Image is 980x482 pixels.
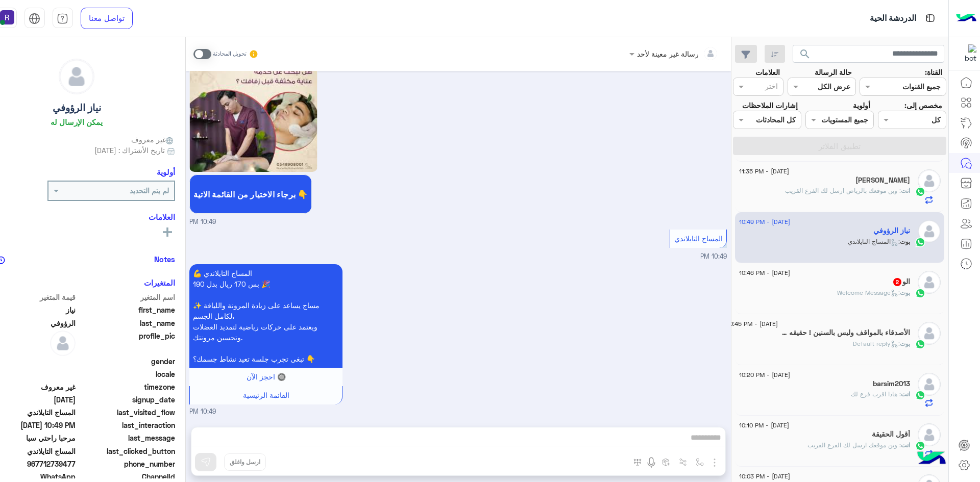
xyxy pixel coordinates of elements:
[131,134,175,145] span: غير معروف
[674,234,723,243] span: المساج التايلاندي
[733,137,946,155] button: تطبيق الفلاتر
[53,102,101,114] h5: نياز الرؤوفي
[873,379,910,388] h5: barsim2013
[918,220,941,243] img: defaultAdmin.png
[193,189,308,199] span: برجاء الاختيار من القائمة الاتية 👇
[799,48,811,60] span: search
[837,289,900,296] span: : Welcome Message
[785,187,901,194] span: وين موقعك بالرياض ارسل لك الفرع القريب
[78,433,175,443] span: last_message
[914,441,949,477] img: hulul-logo.png
[901,390,910,398] span: انت
[855,176,910,185] h5: Abdullah
[924,12,937,24] img: tab
[243,391,289,399] span: القائمة الرئيسية
[81,8,133,29] a: تواصل معنا
[213,50,247,58] small: تحويل المحادثة
[851,390,901,398] span: هادا اقرب فرع لك
[904,100,942,111] label: مخصص إلى:
[915,288,925,298] img: WhatsApp
[739,167,789,176] span: [DATE] - 11:35 PM
[247,372,286,381] span: 🔘 احجز الآن
[918,423,941,446] img: defaultAdmin.png
[900,340,910,347] span: بوت
[189,217,216,227] span: 10:49 PM
[189,264,342,368] p: 14/8/2025, 10:49 PM
[958,44,976,63] img: 322853014244696
[57,13,68,24] img: tab
[918,322,941,345] img: defaultAdmin.png
[739,217,790,226] span: [DATE] - 10:49 PM
[915,237,925,247] img: WhatsApp
[739,370,790,379] span: [DATE] - 10:20 PM
[94,145,165,156] span: تاريخ الأشتراك : [DATE]
[915,441,925,451] img: WhatsApp
[78,305,175,315] span: first_name
[900,238,910,245] span: بوت
[915,390,925,400] img: WhatsApp
[853,340,900,347] span: : Default reply
[781,328,910,337] h5: الأصدقاء بالمواقف وليس بالسنين ! حقيقه ستدرگها يوما ما ‏.
[78,459,175,469] span: phone_number
[918,373,941,396] img: defaultAdmin.png
[901,441,910,449] span: انت
[51,117,103,126] h6: يمكن الإرسال له
[50,331,76,356] img: defaultAdmin.png
[189,407,216,417] span: 10:49 PM
[700,252,727,260] span: 10:49 PM
[815,67,852,78] label: حالة الرسالة
[742,100,798,111] label: إشارات الملاحظات
[78,369,175,379] span: locale
[739,472,790,481] span: [DATE] - 10:03 PM
[892,277,910,286] h5: الو
[918,271,941,294] img: defaultAdmin.png
[29,13,40,24] img: tab
[873,226,910,235] h5: نياز الرؤوفي
[739,421,789,430] span: [DATE] - 10:10 PM
[59,59,94,94] img: defaultAdmin.png
[144,278,175,287] h6: المتغيرات
[154,255,175,264] h6: Notes
[853,100,870,111] label: أولوية
[755,67,780,78] label: العلامات
[765,81,779,94] div: اختر
[807,441,901,449] span: وين موقعك ارسل لك الفرع القريب
[78,292,175,302] span: اسم المتغير
[224,453,266,471] button: ارسل واغلق
[925,67,942,78] label: القناة:
[848,238,900,245] span: : المساج التايلاندي
[870,12,916,26] p: الدردشة الحية
[78,420,175,430] span: last_interaction
[893,278,901,286] span: 2
[78,331,175,354] span: profile_pic
[53,8,73,29] a: tab
[872,430,910,439] h5: أقول الحقيقة
[900,289,910,296] span: بوت
[189,48,317,172] img: Q2FwdHVyZSAoMykucG5n.png
[78,318,175,328] span: last_name
[727,319,778,328] span: [DATE] - 10:45 PM
[78,394,175,405] span: signup_date
[739,268,790,277] span: [DATE] - 10:46 PM
[78,471,175,482] span: ChannelId
[78,407,175,418] span: last_visited_flow
[915,187,925,197] img: WhatsApp
[78,382,175,392] span: timezone
[78,356,175,367] span: gender
[956,8,976,29] img: Logo
[918,169,941,192] img: defaultAdmin.png
[915,339,925,349] img: WhatsApp
[793,45,818,67] button: search
[78,446,175,456] span: last_clicked_button
[901,187,910,194] span: انت
[157,167,175,176] h6: أولوية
